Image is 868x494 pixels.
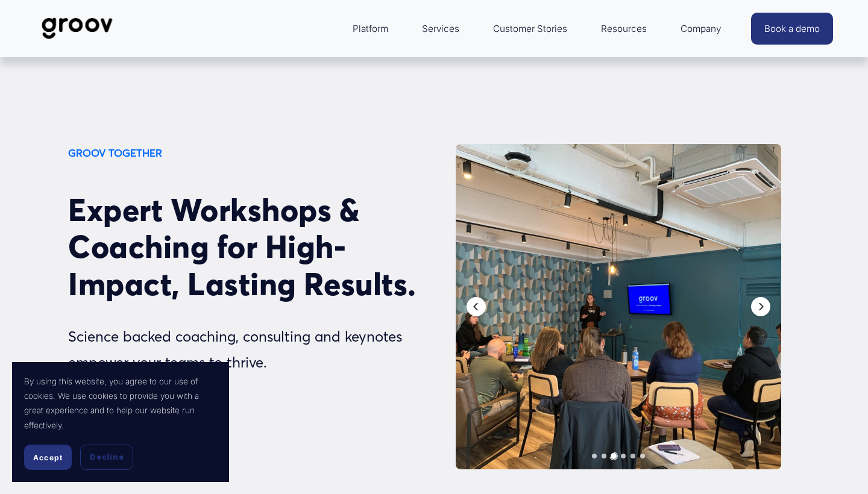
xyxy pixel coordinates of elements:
a: folder dropdown [675,14,727,43]
p: By using this website, you agree to our use of cookies. We use cookies to provide you with a grea... [24,374,217,433]
a: folder dropdown [595,14,653,43]
a: Services [416,14,465,43]
div: Next [750,296,772,317]
div: Slide 1 of 7 [590,449,599,463]
button: Decline [80,445,133,470]
div: Slide 5 of 7 [628,449,638,463]
span: Decline [90,452,124,463]
div: Slide 3 of 7 [608,447,620,465]
div: Slide 4 of 7 [618,449,628,463]
span: Resources [601,20,647,37]
div: Previous [465,296,487,317]
span: Accept [33,453,63,462]
p: Science backed coaching, consulting and keynotes empower your teams to thrive. [68,324,430,375]
span: Platform [353,20,388,37]
a: folder dropdown [347,14,394,43]
span: Company [681,20,721,37]
button: Accept [24,445,72,470]
div: Slide 2 of 7 [599,449,609,463]
h2: Expert Workshops & Coaching for High-Impact, Lasting Results. [68,192,430,303]
img: Groov | Workplace Science Platform | Unlock Performance | Drive Results [35,8,120,48]
div: Slide 6 of 7 [638,449,647,463]
a: Customer Stories [487,14,573,43]
section: Cookie banner [12,362,229,483]
a: Book a demo [751,13,833,45]
strong: GROOV TOGETHER [68,146,162,159]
